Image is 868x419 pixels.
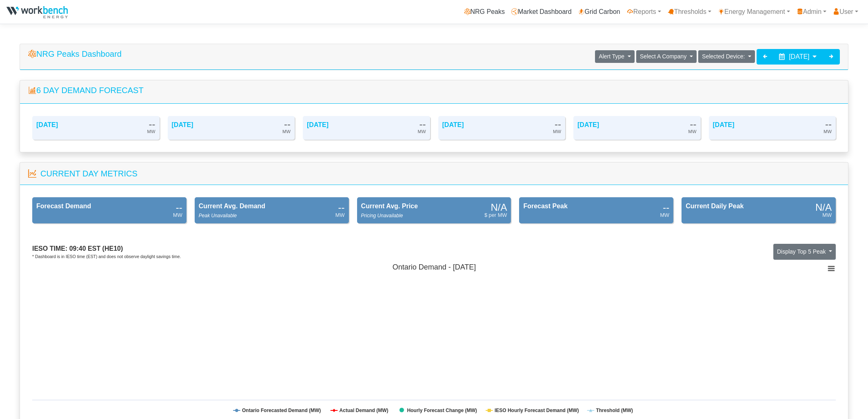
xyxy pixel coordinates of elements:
[340,408,388,413] tspan: Actual Demand (MW)
[553,128,561,136] div: MW
[777,248,826,255] span: Display Top 5 Peak
[40,167,138,180] div: Current Day Metrics
[393,263,476,271] tspan: Ontario Demand - [DATE]
[690,120,697,128] div: --
[688,128,697,136] div: MW
[508,4,575,20] a: Market Dashboard
[663,203,669,211] div: --
[640,53,686,60] span: Select A Company
[555,120,561,128] div: --
[28,49,122,59] h5: NRG Peaks Dashboard
[702,53,745,60] span: Selected Device:
[69,245,123,252] span: 09:40 EST (HE10)
[773,244,836,260] button: Display Top 5 Peak
[242,408,321,413] tspan: Ontario Forecasted Demand (MW)
[418,128,426,136] div: MW
[495,408,579,413] tspan: IESO Hourly Forecast Demand (MW)
[824,128,832,136] div: MW
[284,120,291,128] div: --
[815,203,832,211] div: N/A
[172,121,193,128] a: [DATE]
[32,254,181,260] div: * Dashboard is in IESO time (EST) and does not observe daylight savings time.
[173,211,182,219] div: MW
[199,201,265,211] div: Current Avg. Demand
[282,128,291,136] div: MW
[442,121,464,128] a: [DATE]
[830,4,861,20] a: User
[461,4,508,20] a: NRG Peaks
[713,121,735,128] a: [DATE]
[407,408,477,413] tspan: Hourly Forecast Change (MW)
[28,85,840,95] h5: 6 Day Demand Forecast
[7,6,68,18] img: NRGPeaks.png
[176,203,182,211] div: --
[361,212,403,219] div: Pricing Unavailable
[36,201,91,211] div: Forecast Demand
[624,4,664,20] a: Reports
[32,245,67,252] span: IESO time:
[523,201,568,211] div: Forecast Peak
[822,211,832,219] div: MW
[686,201,744,211] div: Current Daily Peak
[595,50,634,63] button: Alert Type
[698,50,755,63] button: Selected Device:
[491,203,507,211] div: N/A
[664,4,715,20] a: Thresholds
[36,121,58,128] a: [DATE]
[577,121,599,128] a: [DATE]
[575,4,624,20] a: Grid Carbon
[825,120,832,128] div: --
[636,50,697,63] button: Select A Company
[596,408,633,413] tspan: Threshold (MW)
[789,53,809,60] span: [DATE]
[361,201,418,211] div: Current Avg. Price
[660,211,669,219] div: MW
[420,120,426,128] div: --
[715,4,793,20] a: Energy Management
[338,203,345,211] div: --
[335,211,345,219] div: MW
[199,212,237,219] div: Peak Unavailable
[307,121,329,128] a: [DATE]
[484,211,507,219] div: $ per MW
[793,4,830,20] a: Admin
[149,120,155,128] div: --
[599,53,624,60] span: Alert Type
[147,128,155,136] div: MW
